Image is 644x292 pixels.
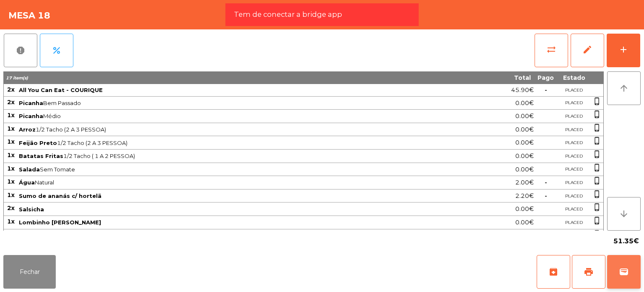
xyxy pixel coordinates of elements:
[557,71,591,84] th: Estado
[511,84,534,96] span: 45.90€
[19,179,35,186] span: Água
[7,178,15,185] span: 1x
[19,166,447,173] span: Sem Tomate
[7,218,15,225] span: 1x
[515,230,534,242] span: 0.00€
[515,110,534,122] span: 0.00€
[7,191,15,199] span: 1x
[515,124,534,135] span: 0.00€
[515,190,534,202] span: 2.20€
[607,255,641,289] button: wallet
[7,98,15,106] span: 2x
[515,137,534,148] span: 0.00€
[545,192,547,200] span: -
[593,97,601,105] span: phone_iphone
[19,153,447,159] span: 1/2 Tacho ( 1 A 2 PESSOA)
[545,86,547,94] span: -
[593,124,601,132] span: phone_iphone
[545,179,547,186] span: -
[607,197,641,231] button: arrow_downward
[4,34,37,67] button: report
[537,255,570,289] button: archive
[593,150,601,158] span: phone_iphone
[19,126,36,133] span: Arroz
[19,126,447,133] span: 1/2 Tacho (2 A 3 PESSOA)
[557,150,591,163] td: PLACED
[593,110,601,118] span: phone_iphone
[3,255,56,289] button: Fechar
[19,87,103,93] span: All You Can Eat - COURIQUE
[19,113,447,119] span: Médio
[7,86,15,93] span: 2x
[582,45,592,55] span: edit
[557,216,591,229] td: PLACED
[7,138,15,145] span: 1x
[593,203,601,211] span: phone_iphone
[16,45,26,55] span: report
[7,111,15,119] span: 1x
[584,267,594,277] span: print
[515,203,534,215] span: 0.00€
[557,84,591,97] td: PLACED
[7,204,15,212] span: 2x
[534,71,557,84] th: Pago
[515,150,534,162] span: 0.00€
[40,34,73,67] button: percent
[19,100,43,106] span: Picanha
[619,209,629,219] i: arrow_downward
[557,163,591,176] td: PLACED
[593,163,601,172] span: phone_iphone
[515,97,534,109] span: 0.00€
[557,229,591,243] td: PLACED
[19,192,101,199] span: Sumo de ananás c/ hortelã
[7,165,15,172] span: 1x
[6,75,28,81] span: 17 item(s)
[8,9,50,22] h4: Mesa 18
[19,153,63,159] span: Batatas Fritas
[19,139,447,146] span: 1/2 Tacho (2 A 3 PESSOA)
[607,71,641,105] button: arrow_upward
[557,110,591,123] td: PLACED
[619,267,629,277] span: wallet
[52,45,62,55] span: percent
[593,216,601,225] span: phone_iphone
[613,235,639,247] span: 51.35€
[593,190,601,198] span: phone_iphone
[593,137,601,145] span: phone_iphone
[7,151,15,159] span: 1x
[557,136,591,150] td: PLACED
[515,217,534,228] span: 0.00€
[448,71,534,84] th: Total
[546,45,556,55] span: sync_alt
[557,97,591,110] td: PLACED
[571,34,604,67] button: edit
[607,34,640,67] button: add
[557,176,591,189] td: PLACED
[19,166,40,173] span: Salada
[572,255,605,289] button: print
[593,176,601,185] span: phone_iphone
[618,45,628,55] div: add
[557,123,591,137] td: PLACED
[19,100,447,106] span: Bem Passado
[515,164,534,175] span: 0.00€
[19,139,57,146] span: Feijão Preto
[19,219,101,226] span: Lombinho [PERSON_NAME]
[619,83,629,93] i: arrow_upward
[19,206,44,213] span: Salsicha
[548,267,558,277] span: archive
[7,125,15,132] span: 1x
[535,34,568,67] button: sync_alt
[557,189,591,203] td: PLACED
[19,179,447,186] span: Natural
[234,9,342,20] span: Tem de conectar a bridge app
[19,113,43,119] span: Picanha
[593,230,601,238] span: phone_iphone
[515,177,534,188] span: 2.00€
[557,203,591,216] td: PLACED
